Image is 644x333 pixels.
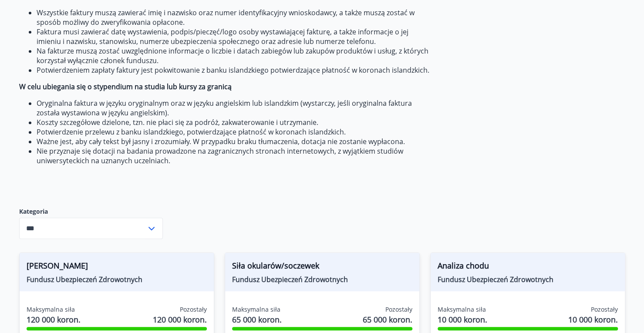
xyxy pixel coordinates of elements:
[37,8,415,27] font: Wszystkie faktury muszą zawierać imię i nazwisko oraz numer identyfikacyjny wnioskodawcy, a także...
[37,65,429,75] font: Potwierdzeniem zapłaty faktury jest pokwitowanie z banku islandzkiego potwierdzające płatność w k...
[438,275,553,284] font: Fundusz Ubezpieczeń Zdrowotnych
[19,207,48,215] font: Kategoria
[27,314,81,325] font: 120 000 koron.
[153,314,207,325] font: 120 000 koron.
[27,305,75,313] font: Maksymalna siła
[27,260,88,271] font: [PERSON_NAME]
[385,305,412,313] font: Pozostały
[27,275,142,284] font: Fundusz Ubezpieczeń Zdrowotnych
[438,260,489,271] font: Analiza chodu
[37,146,403,165] font: Nie przyznaje się dotacji na badania prowadzone na zagranicznych stronach internetowych, z wyjątk...
[37,46,428,65] font: Na fakturze muszą zostać uwzględnione informacje o liczbie i datach zabiegów lub zakupów produktó...
[438,314,487,325] font: 10 000 koron.
[37,127,346,137] font: Potwierdzenie przelewu z banku islandzkiego, potwierdzające płatność w koronach islandzkich.
[232,260,319,271] font: Siła okularów/soczewek
[232,305,280,313] font: Maksymalna siła
[363,314,412,325] font: 65 000 koron.
[438,305,486,313] font: Maksymalna siła
[232,275,348,284] font: Fundusz Ubezpieczeń Zdrowotnych
[232,314,282,325] font: 65 000 koron.
[19,82,232,91] font: W celu ubiegania się o stypendium na studia lub kursy za granicą
[37,27,408,46] font: Faktura musi zawierać datę wystawienia, podpis/pieczęć/logo osoby wystawiającej fakturę, a także ...
[568,314,618,325] font: 10 000 koron.
[591,305,618,313] font: Pozostały
[37,118,318,127] font: Koszty szczegółowe dzielone, tzn. nie płaci się za podróż, zakwaterowanie i utrzymanie.
[37,137,405,146] font: Ważne jest, aby cały tekst był jasny i zrozumiały. W przypadku braku tłumaczenia, dotacja nie zos...
[180,305,207,313] font: Pozostały
[37,98,412,118] font: Oryginalna faktura w języku oryginalnym oraz w języku angielskim lub islandzkim (wystarczy, jeśli...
